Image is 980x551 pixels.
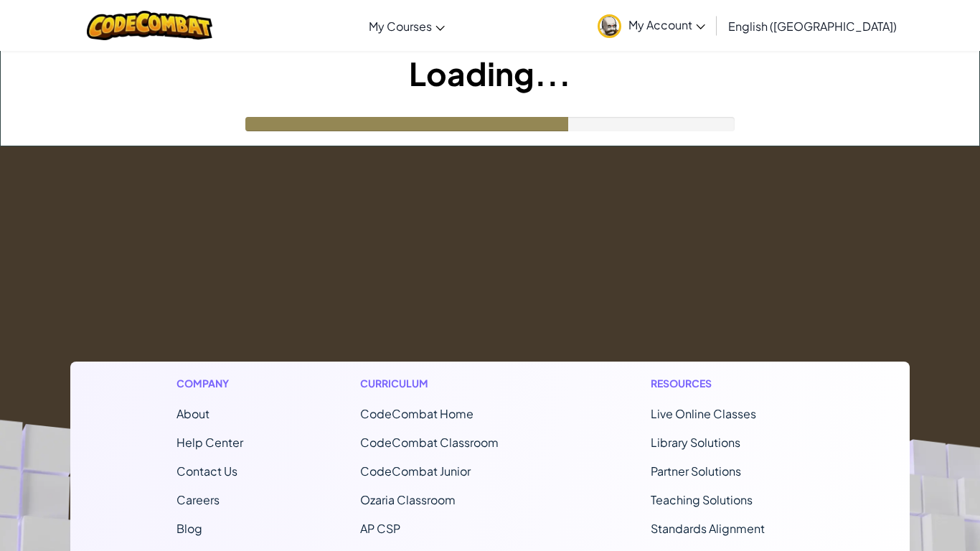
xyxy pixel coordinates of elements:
a: About [176,406,209,421]
a: CodeCombat Junior [360,463,471,479]
a: Ozaria Classroom [360,492,456,507]
h1: Curriculum [360,376,534,391]
a: Blog [176,521,202,536]
span: CodeCombat Home [360,406,473,421]
span: Contact Us [176,463,237,479]
a: My Courses [362,6,452,45]
img: CodeCombat logo [87,11,212,40]
a: CodeCombat Classroom [360,435,499,450]
a: Live Online Classes [651,406,756,421]
span: My Courses [369,19,432,34]
a: Teaching Solutions [651,492,753,507]
img: avatar [598,14,621,38]
a: Careers [176,492,220,507]
a: Help Center [176,435,243,450]
h1: Loading... [1,51,979,95]
h1: Company [176,376,243,391]
a: Standards Alignment [651,521,765,536]
a: Library Solutions [651,435,740,450]
a: English ([GEOGRAPHIC_DATA]) [721,6,904,45]
span: English ([GEOGRAPHIC_DATA]) [728,19,897,34]
a: AP CSP [360,521,400,536]
a: Partner Solutions [651,463,741,479]
span: My Account [628,17,705,32]
a: My Account [590,3,712,48]
h1: Resources [651,376,804,391]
